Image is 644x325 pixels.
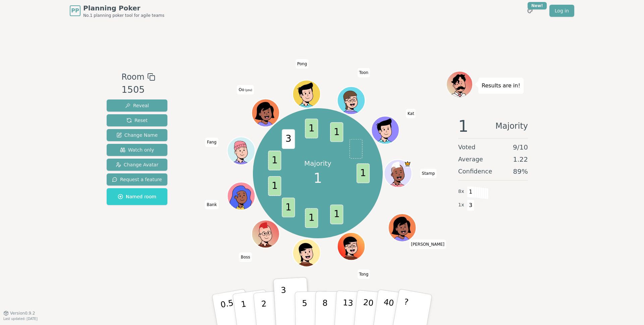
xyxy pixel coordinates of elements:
[107,129,167,141] button: Change Name
[330,205,343,225] span: 1
[304,159,331,168] p: Majority
[281,285,288,322] p: 3
[513,167,528,176] span: 89 %
[107,144,167,156] button: Watch only
[314,168,322,188] span: 1
[358,68,370,77] span: Click to change your name
[458,118,469,134] span: 1
[3,311,35,316] button: Version0.9.2
[513,155,528,164] span: 1.22
[458,143,476,152] span: Voted
[125,102,149,109] span: Reveal
[458,167,492,176] span: Confidence
[282,129,295,149] span: 3
[112,176,162,183] span: Request a feature
[482,81,520,90] p: Results are in!
[126,117,148,124] span: Reset
[71,7,79,15] span: PP
[404,160,411,167] span: Stamp is the host
[549,5,574,17] a: Log in
[116,161,159,168] span: Change Avatar
[116,132,158,138] span: Change Name
[120,147,154,153] span: Watch only
[244,88,252,91] span: (you)
[252,99,278,126] button: Click to change your avatar
[420,169,437,178] span: Click to change your name
[205,137,218,147] span: Click to change your name
[83,3,164,13] span: Planning Poker
[107,114,167,126] button: Reset
[467,200,475,211] span: 3
[458,188,464,195] span: 8 x
[458,155,483,164] span: Average
[118,193,156,200] span: Named room
[357,163,370,183] span: 1
[10,311,35,316] span: Version 0.9.2
[296,59,309,68] span: Click to change your name
[268,176,281,196] span: 1
[282,198,295,217] span: 1
[107,159,167,171] button: Change Avatar
[239,252,252,262] span: Click to change your name
[409,239,446,249] span: Click to change your name
[467,186,475,198] span: 1
[406,109,416,118] span: Click to change your name
[121,71,144,83] span: Room
[524,5,536,17] button: New!
[107,99,167,112] button: Reveal
[83,13,164,18] span: No.1 planning poker tool for agile teams
[3,317,38,321] span: Last updated: [DATE]
[305,119,318,138] span: 1
[237,85,254,94] span: Click to change your name
[70,3,164,18] a: PPPlanning PokerNo.1 planning poker tool for agile teams
[107,173,167,186] button: Request a feature
[528,2,547,9] div: New!
[305,208,318,228] span: 1
[495,118,528,134] span: Majority
[268,151,281,170] span: 1
[107,188,167,205] button: Named room
[458,201,464,209] span: 1 x
[513,143,528,152] span: 9 / 10
[205,200,218,209] span: Click to change your name
[330,122,343,142] span: 1
[121,83,155,97] div: 1505
[357,269,370,279] span: Click to change your name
